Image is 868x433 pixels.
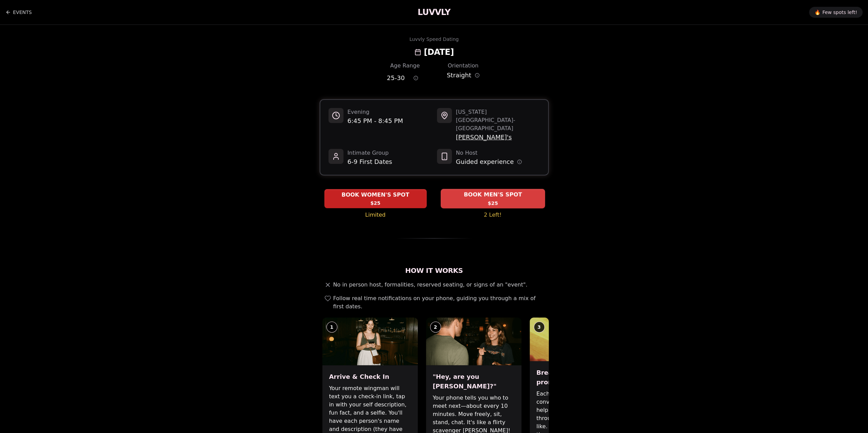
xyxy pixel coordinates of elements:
[484,211,502,219] span: 2 Left!
[408,71,423,86] button: Age range information
[324,189,427,208] button: BOOK WOMEN'S SPOT - Limited
[387,73,404,83] span: 25 - 30
[534,322,545,333] div: 3
[365,211,386,219] span: Limited
[348,149,392,157] span: Intimate Group
[447,71,471,80] span: Straight
[387,62,423,70] div: Age Range
[426,318,521,365] img: "Hey, are you Max?"
[5,5,32,19] a: Back to events
[333,281,528,289] span: No in person host, formalities, reserved seating, or signs of an "event".
[456,108,540,133] span: [US_STATE][GEOGRAPHIC_DATA] - [GEOGRAPHIC_DATA]
[488,200,498,206] span: $25
[530,318,625,361] img: Break the ice with prompts
[430,322,441,333] div: 2
[456,133,540,142] span: [PERSON_NAME]'s
[340,191,411,199] span: BOOK WOMEN'S SPOT
[475,73,480,78] button: Orientation information
[320,266,549,275] h2: How It Works
[517,159,522,164] button: Host information
[424,47,454,58] h2: [DATE]
[348,116,403,126] span: 6:45 PM - 8:45 PM
[417,7,450,18] a: LUVVLY
[814,9,820,16] span: 🔥
[326,322,337,333] div: 1
[348,108,403,116] span: Evening
[409,36,458,43] div: Luvvly Speed Dating
[322,318,418,365] img: Arrive & Check In
[462,191,523,199] span: BOOK MEN'S SPOT
[445,62,481,70] div: Orientation
[536,368,618,387] h3: Break the ice with prompts
[333,294,546,311] span: Follow real time notifications on your phone, guiding you through a mix of first dates.
[441,189,545,208] button: BOOK MEN'S SPOT - 2 Left!
[348,157,392,167] span: 6-9 First Dates
[433,372,515,391] h3: "Hey, are you [PERSON_NAME]?"
[370,200,380,206] span: $25
[822,9,857,16] span: Few spots left!
[456,157,514,167] span: Guided experience
[456,149,522,157] span: No Host
[329,372,411,382] h3: Arrive & Check In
